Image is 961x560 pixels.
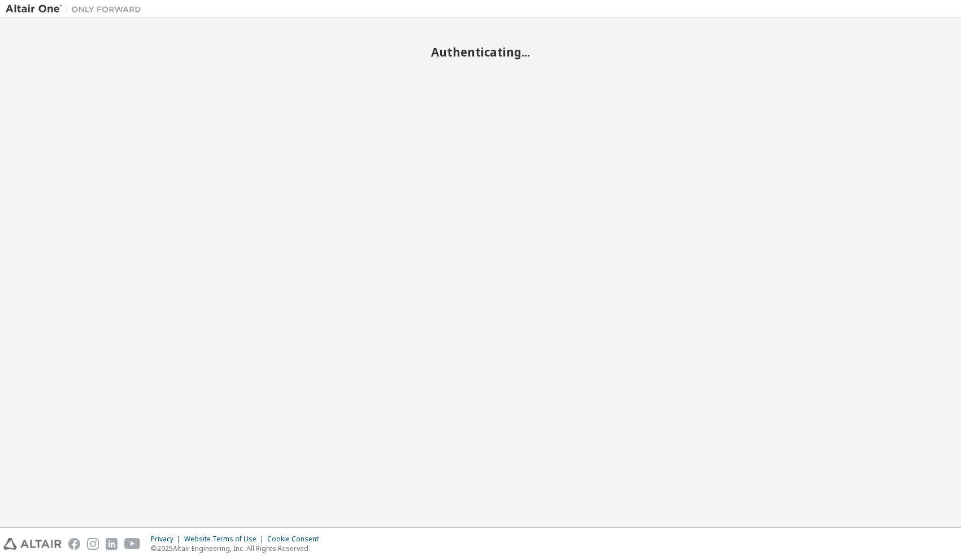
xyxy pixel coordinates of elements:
[184,535,267,544] div: Website Terms of Use
[124,538,141,550] img: youtube.svg
[3,538,62,550] img: altair_logo.svg
[6,3,147,15] img: Altair One
[68,538,80,550] img: facebook.svg
[151,535,184,544] div: Privacy
[267,535,325,544] div: Cookie Consent
[106,538,118,550] img: linkedin.svg
[151,544,325,553] p: © 2025 Altair Engineering, Inc. All Rights Reserved.
[87,538,99,550] img: instagram.svg
[6,45,955,59] h2: Authenticating...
